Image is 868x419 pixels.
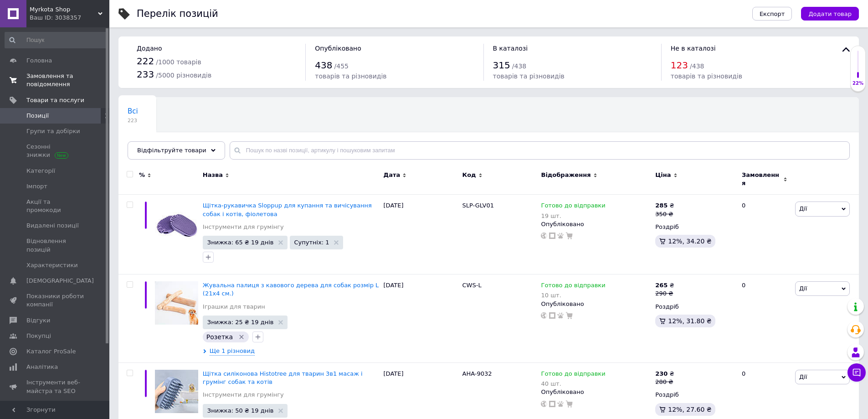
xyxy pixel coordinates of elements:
span: / 1000 товарів [156,58,201,66]
b: 230 [655,370,668,377]
span: Всі [128,107,138,115]
button: Додати товар [801,7,859,21]
span: Видалені позиції [26,222,79,230]
span: Код [462,171,476,179]
a: Інструменти для грумінгу [203,223,284,231]
a: Щітка силіконова Histotree для тварин 3в1 масаж і грумінг собак та котів [203,370,363,385]
span: Знижка: 50 ₴ 19 днів [207,408,274,414]
b: 265 [655,282,668,289]
span: В каталозі [493,45,528,52]
svg: Видалити мітку [238,333,245,341]
span: товарів та різновидів [493,72,565,80]
span: 12%, 34.20 ₴ [668,238,711,245]
b: 285 [655,202,668,209]
span: Акції та промокоди [26,198,84,214]
span: Знижка: 65 ₴ 19 днів [207,239,274,245]
div: [DATE] [381,195,460,274]
span: / 5000 різновидів [156,72,211,79]
a: Жувальна палиця з кавового дерева для собак розмір L (21х4 см.) [203,282,379,297]
span: Опубліковано [315,45,361,52]
span: 222 [137,56,154,67]
span: Категорії [26,167,55,175]
div: 22% [851,80,865,87]
span: Дії [799,205,807,212]
span: Ще 1 різновид [210,347,255,356]
span: 12%, 31.80 ₴ [668,317,711,325]
span: Імпорт [26,182,47,191]
span: Додати товар [808,10,852,17]
img: Жевательная палка из кофейного дерева для собак L (21х4 см.) [155,281,198,325]
div: 290 ₴ [655,290,674,298]
span: / 438 [690,62,704,70]
span: 123 [671,60,688,71]
span: Назва [203,171,223,179]
a: Інструменти для грумінгу [203,391,284,399]
div: Ваш ID: 3038357 [30,14,109,22]
div: ₴ [655,202,674,210]
span: Супутніх: 1 [294,239,329,245]
span: Відображення [541,171,591,179]
span: 233 [137,69,154,80]
span: Готово до відправки [541,370,605,380]
a: Щітка-рукавичка Sloppup для купання та вичісування собак і котів, фіолетова [203,202,372,217]
div: Роздріб [655,223,734,231]
span: Покупці [26,332,51,340]
span: SLP-GLV01 [462,202,494,209]
div: [DATE] [381,274,460,363]
span: Групи та добірки [26,127,80,135]
div: 0 [736,195,793,274]
span: 223 [128,117,138,124]
span: Myrkota Shop [30,5,98,14]
span: Експорт [760,10,785,17]
span: % [139,171,145,179]
span: 438 [315,60,332,71]
span: товарів та різновидів [671,72,742,80]
div: 10 шт. [541,292,605,299]
button: Експорт [752,7,792,21]
div: 280 ₴ [655,378,674,386]
span: Відфільтруйте товари [137,147,206,154]
button: Чат з покупцем [847,363,866,382]
span: 12%, 27.60 ₴ [668,406,711,413]
span: Сезонні знижки [26,143,84,159]
span: Замовлення та повідомлення [26,72,84,88]
span: Товари та послуги [26,96,84,104]
span: / 438 [512,62,526,70]
span: Знижка: 25 ₴ 19 днів [207,319,274,325]
div: Роздріб [655,391,734,399]
span: Каталог ProSale [26,347,76,356]
span: Ціна [655,171,671,179]
span: CWS-L [462,282,482,289]
span: Відновлення позицій [26,237,84,253]
span: [DEMOGRAPHIC_DATA] [26,277,94,285]
span: Готово до відправки [541,282,605,291]
span: Характеристики [26,261,78,269]
div: Роздріб [655,303,734,311]
span: Готово до відправки [541,202,605,212]
a: Іграшки для тварин [203,303,265,311]
span: 315 [493,60,510,71]
div: Перелік позицій [137,9,218,19]
input: Пошук по назві позиції, артикулу і пошуковим запитам [230,141,850,160]
span: Показники роботи компанії [26,292,84,309]
span: Позиції [26,112,49,120]
div: 40 шт. [541,380,605,387]
div: Опубліковано [541,388,651,396]
span: Головна [26,57,52,65]
span: / 455 [334,62,349,70]
span: товарів та різновидів [315,72,386,80]
div: 19 шт. [541,212,605,219]
span: Дата [384,171,401,179]
div: Опубліковано [541,300,651,308]
span: Замовлення [742,171,781,187]
input: Пошук [5,32,108,48]
div: 350 ₴ [655,210,674,218]
div: ₴ [655,281,674,290]
img: Щетка-перчатка Sloppup для купания и вычесывания собак и кошек, фиолетовая [155,202,198,245]
span: Інструменти веб-майстра та SEO [26,378,84,395]
span: Дії [799,285,807,292]
div: ₴ [655,370,674,378]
